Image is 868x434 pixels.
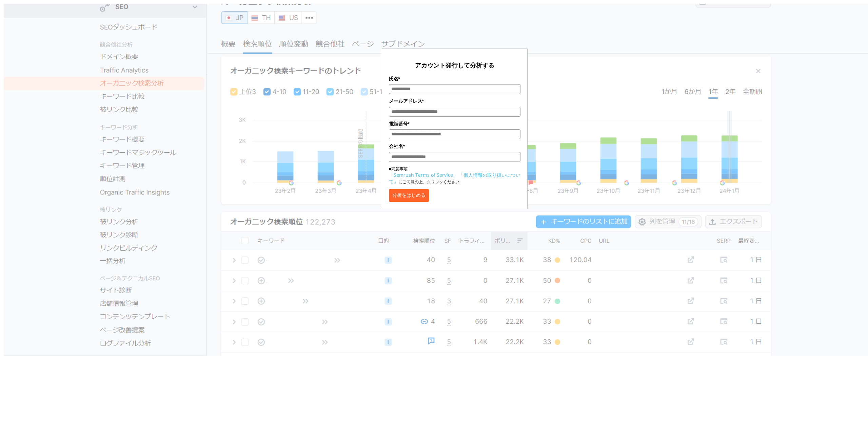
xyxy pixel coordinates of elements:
label: メールアドレス* [389,97,520,105]
label: 電話番号* [389,120,520,128]
a: 「個人情報の取り扱いについて」 [389,172,520,185]
p: ■同意事項 にご同意の上、クリックください [389,166,520,185]
span: アカウント発行して分析する [415,61,494,69]
button: 分析をはじめる [389,189,429,202]
a: 「Semrush Terms of Service」 [389,172,458,178]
